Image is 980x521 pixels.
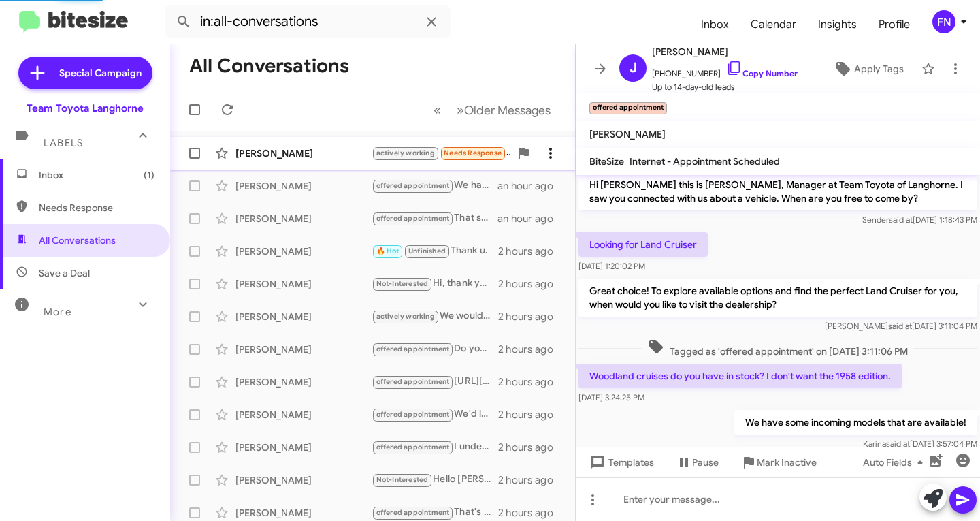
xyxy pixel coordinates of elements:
[372,439,498,455] div: I understand you're looking for specific RAV4 models. We can help you find the right one. Please ...
[372,276,498,291] div: Hi, thank you for reaching out to me. I just purchased a Sienna.
[498,441,564,454] div: 2 hours ago
[807,5,868,44] a: Insights
[376,508,450,517] span: offered appointment
[630,57,637,79] span: J
[498,473,564,487] div: 2 hours ago
[235,441,372,454] div: [PERSON_NAME]
[932,10,955,33] div: FN
[376,312,435,321] span: actively working
[734,410,977,435] p: We have some incoming models that are available!
[165,5,451,38] input: Search
[852,450,939,475] button: Auto Fields
[498,375,564,389] div: 2 hours ago
[652,60,798,80] span: [PHONE_NUMBER]
[576,450,665,475] button: Templates
[376,181,450,190] span: offered appointment
[589,155,624,168] span: BiteSize
[408,247,446,255] span: Unfinished
[434,101,441,119] span: «
[372,309,498,324] div: We would need both of you here to complete the deal and finalize everything. That sounds great th...
[376,443,450,452] span: offered appointment
[589,102,667,114] small: offered appointment
[235,343,372,356] div: [PERSON_NAME]
[448,96,559,124] button: Next
[730,450,828,475] button: Mark Inactive
[376,377,450,386] span: offered appointment
[376,410,450,419] span: offered appointment
[497,179,564,193] div: an hour ago
[825,321,977,331] span: [PERSON_NAME] [DATE] 3:11:04 PM
[498,277,564,291] div: 2 hours ago
[757,450,817,475] span: Mark Inactive
[235,146,372,160] div: [PERSON_NAME]
[235,408,372,422] div: [PERSON_NAME]
[235,179,372,193] div: [PERSON_NAME]
[372,243,498,259] div: Thank u.
[235,277,372,291] div: [PERSON_NAME]
[376,148,435,157] span: actively working
[642,338,913,358] span: Tagged as 'offered appointment' on [DATE] 3:11:06 PM
[372,145,510,161] div: I dont need to test drive i have had 5 of them. Im looking for new or used (2023 n up) platinum o...
[372,407,498,422] div: We'd love to take a look at your Cruze and assess its value. How about scheduling an appointment ...
[372,374,498,390] div: [URL][DOMAIN_NAME][US_VEHICLE_IDENTIFICATION_NUMBER]
[578,261,645,271] span: [DATE] 1:20:02 PM
[863,450,928,475] span: Auto Fields
[921,10,965,33] button: FN
[498,310,564,323] div: 2 hours ago
[587,450,654,475] span: Templates
[18,57,152,89] a: Special Campaign
[235,244,372,258] div: [PERSON_NAME]
[665,450,730,475] button: Pause
[886,439,910,449] span: said at
[652,44,798,60] span: [PERSON_NAME]
[863,439,977,449] span: Karina [DATE] 3:57:04 PM
[862,215,977,225] span: Sender [DATE] 1:18:43 PM
[497,212,564,225] div: an hour ago
[652,80,798,94] span: Up to 14-day-old leads
[372,178,497,193] div: We have some incoming models that are available!
[235,506,372,520] div: [PERSON_NAME]
[457,101,464,119] span: »
[464,103,551,118] span: Older Messages
[690,5,740,44] a: Inbox
[589,128,666,140] span: [PERSON_NAME]
[376,279,429,288] span: Not-Interested
[44,306,71,318] span: More
[39,201,154,215] span: Needs Response
[578,364,902,388] p: Woodland cruises do you have in stock? I don't want the 1958 edition.
[39,168,154,182] span: Inbox
[578,279,977,317] p: Great choice! To explore available options and find the perfect Land Cruiser for you, when would ...
[821,57,915,81] button: Apply Tags
[426,96,559,124] nav: Page navigation example
[854,57,904,81] span: Apply Tags
[39,266,90,280] span: Save a Deal
[372,210,497,226] div: That sounds good! Just let me know when you find a time that works for you to come in! Looking fo...
[189,55,349,77] h1: All Conversations
[578,172,977,210] p: Hi [PERSON_NAME] this is [PERSON_NAME], Manager at Team Toyota of Langhorne. I saw you connected ...
[498,408,564,422] div: 2 hours ago
[44,137,83,149] span: Labels
[498,343,564,356] div: 2 hours ago
[692,450,719,475] span: Pause
[578,392,644,402] span: [DATE] 3:24:25 PM
[444,148,502,157] span: Needs Response
[235,310,372,323] div: [PERSON_NAME]
[372,472,498,488] div: Hello [PERSON_NAME] the 1999 Corolla sold recently! Please let me know if another vehicle interes...
[740,5,807,44] span: Calendar
[372,505,498,520] div: That's completely fine! We can schedule an appointment for next week to discuss buying your vehic...
[868,5,921,44] a: Profile
[889,215,913,225] span: said at
[630,155,780,168] span: Internet - Appointment Scheduled
[235,212,372,225] div: [PERSON_NAME]
[235,375,372,389] div: [PERSON_NAME]
[376,247,399,255] span: 🔥 Hot
[235,473,372,487] div: [PERSON_NAME]
[498,244,564,258] div: 2 hours ago
[27,101,144,115] div: Team Toyota Langhorne
[372,341,498,357] div: Do you have some time [DATE] or [DATE] to stop by the dealership for more details/
[425,96,449,124] button: Previous
[726,68,798,78] a: Copy Number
